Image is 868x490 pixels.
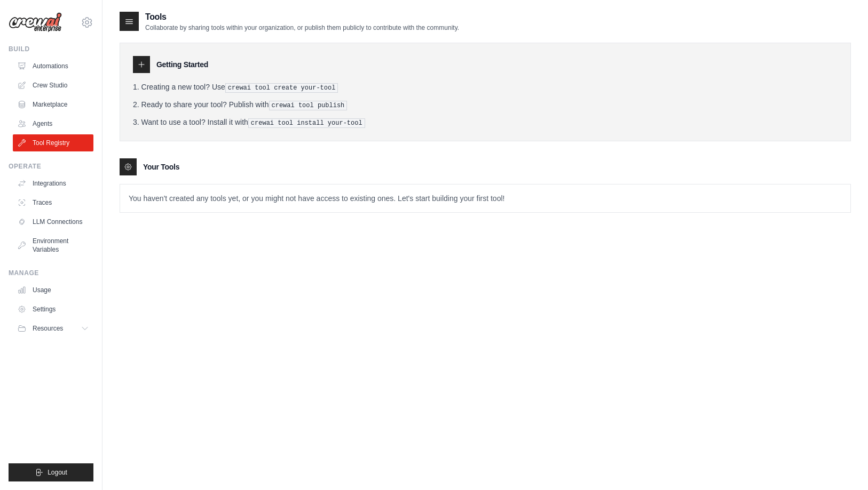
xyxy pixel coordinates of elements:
[13,175,93,192] a: Integrations
[9,45,93,53] div: Build
[145,23,459,32] p: Collaborate by sharing tools within your organization, or publish them publicly to contribute wit...
[13,134,93,151] a: Tool Registry
[9,269,93,277] div: Manage
[225,83,338,93] pre: crewai tool create your-tool
[9,463,93,481] button: Logout
[13,77,93,94] a: Crew Studio
[133,99,838,110] li: Ready to share your tool? Publish with
[33,324,63,333] span: Resources
[13,232,93,258] a: Environment Variables
[120,184,850,212] p: You haven't created any tools yet, or you might not have access to existing ones. Let's start bui...
[145,11,459,23] h2: Tools
[133,117,838,128] li: Want to use a tool? Install it with
[9,12,62,33] img: Logo
[13,58,93,75] a: Automations
[133,82,838,93] li: Creating a new tool? Use
[13,320,93,337] button: Resources
[13,301,93,318] a: Settings
[13,194,93,211] a: Traces
[9,162,93,171] div: Operate
[13,96,93,113] a: Marketplace
[156,59,208,70] h3: Getting Started
[269,101,348,110] pre: crewai tool publish
[143,162,179,172] h3: Your Tools
[13,115,93,132] a: Agents
[48,468,67,477] span: Logout
[13,213,93,230] a: LLM Connections
[13,282,93,299] a: Usage
[248,118,365,128] pre: crewai tool install your-tool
